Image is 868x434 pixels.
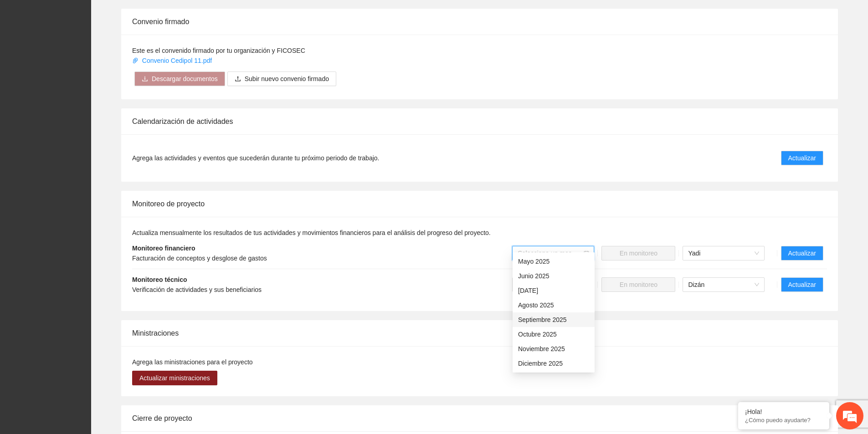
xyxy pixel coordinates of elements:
span: Dizán [688,278,759,291]
span: uploadSubir nuevo convenio firmado [227,75,336,82]
div: Chatee con nosotros ahora [47,46,153,58]
button: Actualizar ministraciones [132,371,217,385]
span: Yadi [688,246,759,260]
a: Actualizar ministraciones [132,374,217,382]
div: Octubre 2025 [513,327,595,342]
div: Junio 2025 [518,271,589,281]
span: Agrega las ministraciones para el proyecto [132,358,253,366]
div: Agosto 2025 [518,300,589,310]
div: Calendarización de actividades [132,108,827,134]
span: Actualizar ministraciones [139,373,210,383]
span: upload [235,76,241,83]
span: Actualiza mensualmente los resultados de tus actividades y movimientos financieros para el anális... [132,229,491,236]
div: Noviembre 2025 [518,344,589,354]
div: ¡Hola! [745,408,822,415]
span: Subir nuevo convenio firmado [245,74,329,84]
button: Actualizar [781,246,823,260]
span: Actualizar [788,248,816,258]
div: Cierre de proyecto [132,405,827,431]
strong: Monitoreo financiero [132,245,195,252]
strong: Monitoreo técnico [132,276,187,283]
button: Actualizar [781,277,823,292]
div: Septiembre 2025 [513,312,595,327]
button: uploadSubir nuevo convenio firmado [227,71,336,86]
div: Julio 2025 [513,283,595,298]
span: Descargar documentos [152,74,218,84]
span: Estamos en línea. [53,122,126,214]
span: Actualizar [788,153,816,163]
span: Este es el convenido firmado por tu organización y FICOSEC [132,47,305,54]
span: Agrega las actividades y eventos que sucederán durante tu próximo periodo de trabajo. [132,153,379,163]
p: ¿Cómo puedo ayudarte? [745,417,822,424]
button: Actualizar [781,151,823,165]
button: downloadDescargar documentos [134,71,225,86]
a: Convenio Cedipol 11.pdf [132,57,214,64]
div: Diciembre 2025 [513,356,595,371]
div: Convenio firmado [132,9,827,35]
span: calendar [584,250,589,256]
span: Facturación de conceptos y desglose de gastos [132,255,267,262]
div: Mayo 2025 [518,256,589,266]
div: Octubre 2025 [518,329,589,339]
div: Junio 2025 [513,269,595,283]
div: [DATE] [518,286,589,296]
div: Agosto 2025 [513,298,595,312]
div: Ministraciones [132,320,827,346]
span: Actualizar [788,280,816,290]
div: Mayo 2025 [513,254,595,269]
span: download [142,76,148,83]
div: Noviembre 2025 [513,342,595,356]
span: Verificación de actividades y sus beneficiarios [132,286,262,293]
div: Diciembre 2025 [518,358,589,368]
div: Septiembre 2025 [518,315,589,325]
textarea: Escriba su mensaje y pulse “Intro” [5,249,174,281]
span: paper-clip [132,57,139,64]
div: Monitoreo de proyecto [132,191,827,217]
div: Minimizar ventana de chat en vivo [149,5,171,26]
